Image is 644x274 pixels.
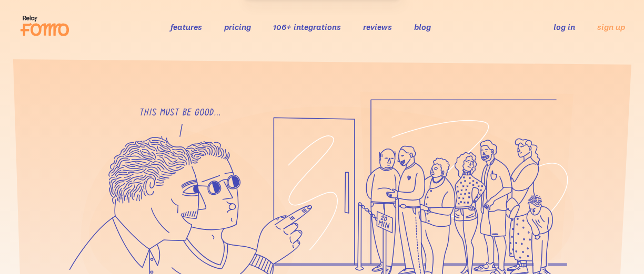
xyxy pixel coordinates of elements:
[170,22,202,32] a: features
[224,22,251,32] a: pricing
[597,22,625,33] a: sign up
[363,22,392,32] a: reviews
[273,22,341,32] a: 106+ integrations
[554,22,575,32] a: log in
[414,22,431,32] a: blog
